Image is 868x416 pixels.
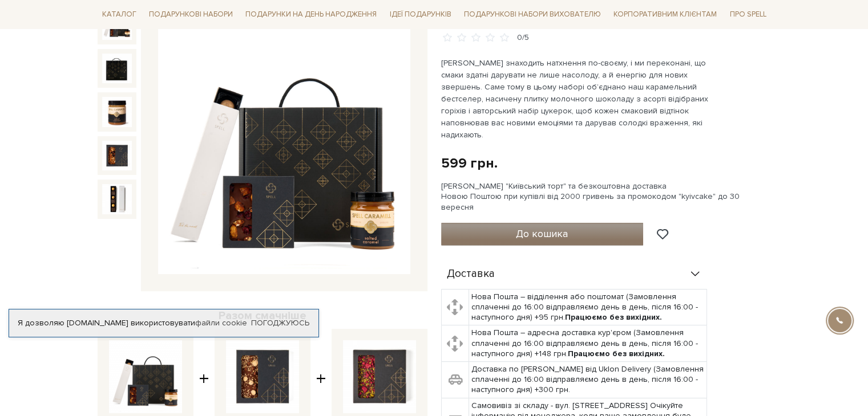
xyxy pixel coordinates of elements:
[158,23,410,275] img: Подарунок Солодке натхнення
[459,5,605,24] a: Подарункові набори вихователю
[195,318,247,328] a: файли cookie
[102,184,132,214] img: Подарунок Солодке натхнення
[516,227,568,240] span: До кошика
[469,362,706,398] td: Доставка по [PERSON_NAME] від Uklon Delivery (Замовлення сплаченні до 16:00 відправляємо день в д...
[144,6,237,23] a: Подарункові набори
[241,6,381,23] a: Подарунки на День народження
[725,6,770,23] a: Про Spell
[385,6,455,23] a: Ідеї подарунків
[447,269,495,279] span: Доставка
[441,223,644,246] button: До кошика
[251,318,309,328] a: Погоджуюсь
[9,318,318,328] div: Я дозволяю [DOMAIN_NAME] використовувати
[102,97,132,127] img: Подарунок Солодке натхнення
[102,141,132,170] img: Подарунок Солодке натхнення
[609,5,721,24] a: Корпоративним клієнтам
[469,289,706,325] td: Нова Пошта – відділення або поштомат (Замовлення сплаченні до 16:00 відправляємо день в день, піс...
[565,312,662,322] b: Працюємо без вихідних.
[102,54,132,83] img: Подарунок Солодке натхнення
[226,340,299,413] img: Молочний шоколад з солоною карамеллю
[441,181,771,213] div: [PERSON_NAME] "Київський торт" та безкоштовна доставка Новою Поштою при купівлі від 2000 гривень ...
[343,340,416,413] img: Чорний шоколад з цитрусом
[441,57,709,141] p: [PERSON_NAME] знаходить натхнення по-своєму, і ми переконані, що смаки здатні дарувати не лише на...
[98,6,141,23] a: Каталог
[517,32,529,43] div: 0/5
[441,154,498,172] div: 599 грн.
[469,325,706,362] td: Нова Пошта – адресна доставка кур'єром (Замовлення сплаченні до 16:00 відправляємо день в день, п...
[109,340,182,413] img: Подарунок Солодке натхнення
[568,349,665,358] b: Працюємо без вихідних.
